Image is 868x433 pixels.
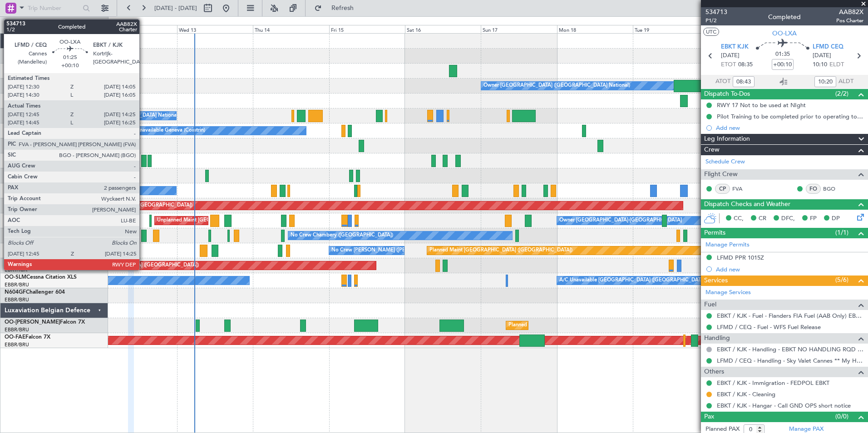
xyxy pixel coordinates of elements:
[329,25,405,33] div: Fri 15
[49,259,199,272] div: Unplanned Maint [GEOGRAPHIC_DATA] ([GEOGRAPHIC_DATA])
[705,288,751,297] a: Manage Services
[5,275,26,280] span: OO-SLM
[5,290,65,295] a: N604GFChallenger 604
[5,320,85,325] a: OO-[PERSON_NAME]Falcon 7X
[775,50,790,59] span: 01:35
[5,185,71,190] a: D-IBLUCessna Citation M2
[717,345,863,353] a: EBKT / KJK - Handling - EBKT NO HANDLING RQD FOR CJ
[5,125,28,130] span: OO-HHO
[717,113,863,120] div: Pilot Training to be completed prior to operating to LFMD
[705,241,750,250] a: Manage Permits
[5,170,24,175] span: OO-JID
[704,412,714,422] span: Pax
[5,260,78,265] a: OO-ZUNCessna Citation CJ4
[5,192,27,198] a: EBKT/KJK
[405,25,481,33] div: Sat 16
[806,184,821,194] div: FO
[5,65,24,70] span: OO-AIE
[717,357,863,364] a: LFMD / CEQ - Handling - Sky Valet Cannes ** My Handling**LFMD / CEQ
[5,140,50,145] a: OO-ELKFalcon 8X
[836,17,863,25] span: Pos Charter
[5,95,25,100] span: OO-FSX
[5,207,27,213] a: EBKT/KJK
[814,76,836,87] input: --:--
[508,319,673,332] div: Planned Maint [GEOGRAPHIC_DATA] ([GEOGRAPHIC_DATA] National)
[717,379,829,387] a: EBKT / KJK - Immigration - FEDPOL EBKT
[823,185,843,193] a: BGO
[5,50,25,55] span: OO-VSF
[5,110,26,115] span: OO-GPE
[781,214,795,223] span: DFC,
[5,260,27,265] span: OO-ZUN
[483,79,630,93] div: Owner [GEOGRAPHIC_DATA] ([GEOGRAPHIC_DATA] National)
[813,60,827,69] span: 10:10
[772,29,797,38] span: OO-LXA
[704,367,724,377] span: Others
[253,25,329,33] div: Thu 14
[324,5,362,11] span: Refresh
[717,312,863,320] a: EBKT / KJK - Fuel - Flanders FIA Fuel (AAB Only) EBKT / KJK
[101,25,177,33] div: Tue 12
[813,43,843,52] span: LFMD CEQ
[633,25,709,33] div: Tue 19
[429,244,572,257] div: Planned Maint [GEOGRAPHIC_DATA] ([GEOGRAPHIC_DATA])
[838,77,853,86] span: ALDT
[835,275,848,285] span: (5/6)
[10,18,99,32] button: All Aircraft
[481,25,557,33] div: Sun 17
[5,50,50,55] a: OO-VSFFalcon 8X
[5,95,50,100] a: OO-FSXFalcon 7X
[733,76,755,87] input: --:--
[715,184,730,194] div: CP
[704,89,750,99] span: Dispatch To-Dos
[5,245,26,250] span: OO-LUX
[110,18,125,26] div: [DATE]
[717,101,806,109] div: RWY 17 Not to be used at NIght
[5,266,27,273] a: EBKT/KJK
[5,221,27,228] a: EBKT/KJK
[5,185,22,190] span: D-IBLU
[331,244,440,257] div: No Crew [PERSON_NAME] ([PERSON_NAME])
[5,275,77,280] a: OO-SLMCessna Citation XLS
[5,87,29,93] a: EBBR/BRU
[704,300,716,310] span: Fuel
[732,185,753,193] a: FVA
[5,155,58,160] a: OO-WLPGlobal 5500
[24,22,96,28] span: All Aircraft
[717,402,851,409] a: EBKT / KJK - Hangar - Call GND OPS short notice
[5,320,60,325] span: OO-[PERSON_NAME]
[5,102,27,108] a: EBKT/KJK
[704,199,790,210] span: Dispatch Checks and Weather
[704,134,750,144] span: Leg Information
[5,170,64,175] a: OO-JIDCessna CJ1 525
[5,177,27,183] a: EBKT/KJK
[5,72,29,79] a: EBBR/BRU
[5,281,29,288] a: EBBR/BRU
[835,89,848,98] span: (2/2)
[721,51,740,60] span: [DATE]
[49,199,192,212] div: Planned Maint [GEOGRAPHIC_DATA] ([GEOGRAPHIC_DATA])
[5,245,76,250] a: OO-LUXCessna Citation CJ4
[703,28,719,36] button: UTC
[5,335,25,340] span: OO-FAE
[717,390,775,398] a: EBKT / KJK - Cleaning
[705,157,745,167] a: Schedule Crew
[715,77,730,86] span: ATOT
[5,80,51,85] a: OO-LAHFalcon 7X
[721,60,736,69] span: ETOT
[310,1,365,15] button: Refresh
[704,169,738,180] span: Flight Crew
[5,335,50,340] a: OO-FAEFalcon 7X
[836,7,863,17] span: AAB82X
[5,147,29,153] a: EBBR/BRU
[705,7,727,17] span: 534713
[5,132,29,138] a: EBBR/BRU
[5,57,29,64] a: EBBR/BRU
[5,125,53,130] a: OO-HHOFalcon 8X
[829,60,844,69] span: ELDT
[813,51,831,60] span: [DATE]
[291,229,393,242] div: No Crew Chambery ([GEOGRAPHIC_DATA])
[5,200,78,205] a: OO-NSGCessna Citation CJ4
[704,333,730,344] span: Handling
[126,124,205,138] div: A/C Unavailable Geneva (Cointrin)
